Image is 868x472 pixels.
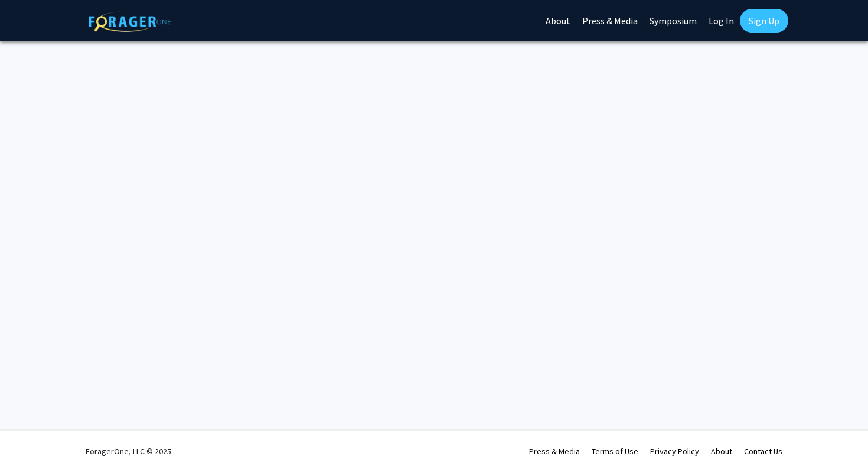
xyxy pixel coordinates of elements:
a: Press & Media [529,446,580,457]
a: About [711,446,732,457]
a: Sign Up [740,9,788,33]
div: ForagerOne, LLC © 2025 [86,431,171,472]
a: Terms of Use [592,446,638,457]
a: Contact Us [744,446,782,457]
a: Privacy Policy [650,446,699,457]
img: ForagerOne Logo [89,11,171,32]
